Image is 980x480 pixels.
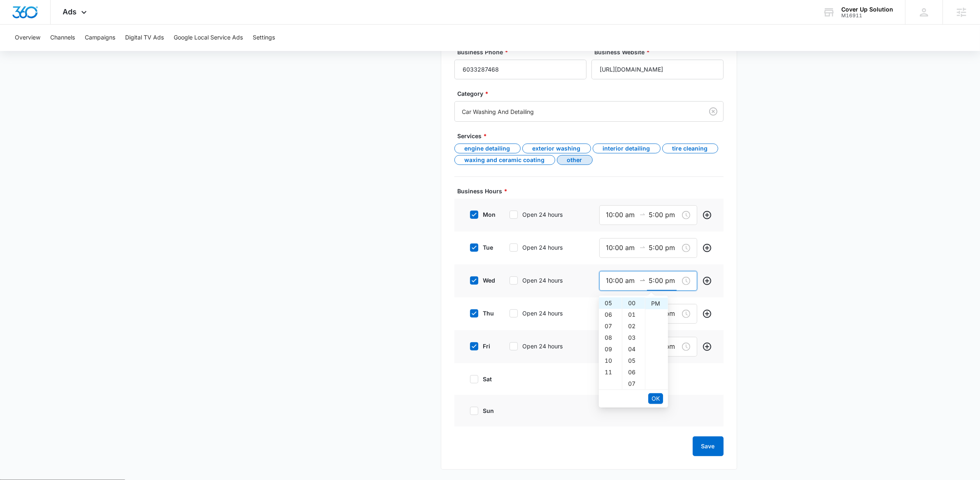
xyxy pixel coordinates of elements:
[622,309,645,320] div: 01
[639,211,646,218] span: swap-right
[599,332,622,343] div: 08
[504,210,582,219] label: Open 24 hours
[63,7,77,16] span: Ads
[458,48,590,56] label: Business Phone
[50,25,75,51] button: Channels
[174,25,243,51] button: Google Local Service Ads
[649,210,679,220] input: Closed
[557,155,593,165] div: Other
[841,6,893,13] div: account name
[622,343,645,355] div: 04
[599,309,622,320] div: 06
[13,21,20,28] img: website_grey.svg
[599,343,622,355] div: 09
[707,105,720,118] button: Clear
[504,243,582,252] label: Open 24 hours
[701,209,714,222] button: Add
[622,355,645,366] div: 05
[458,187,727,195] label: Business Hours
[595,48,727,56] label: Business Website
[458,132,727,140] label: Services
[639,211,646,218] span: to
[91,49,139,54] div: Keywords by Traffic
[648,393,663,404] button: OK
[622,320,645,332] div: 02
[13,13,20,20] img: logo_orange.svg
[464,342,497,350] label: fri
[454,155,555,165] div: Waxing and Ceramic Coating
[649,243,679,253] input: Closed
[662,144,718,153] div: Tire Cleaning
[639,244,646,250] span: swap-right
[639,277,646,283] span: swap-right
[22,48,29,54] img: tab_domain_overview_orange.svg
[841,13,893,19] div: account id
[701,340,714,353] button: Add
[454,144,521,153] div: Engine Detailing
[701,274,714,288] button: Add
[125,25,164,51] button: Digital TV Ads
[464,309,497,318] label: thu
[599,297,622,309] div: 05
[645,298,668,309] div: PM
[606,243,636,253] input: Open
[464,406,497,415] label: sun
[639,244,646,250] span: to
[23,13,40,20] div: v 4.0.25
[622,297,645,309] div: 00
[652,394,660,403] span: OK
[701,241,714,255] button: Add
[253,25,275,51] button: Settings
[622,332,645,343] div: 03
[599,320,622,332] div: 07
[464,375,497,383] label: sat
[701,307,714,320] button: Add
[649,276,679,286] input: Closed
[504,342,582,350] label: Open 24 hours
[21,21,91,28] div: Domain: [DOMAIN_NAME]
[15,25,40,51] button: Overview
[622,366,645,378] div: 06
[458,89,727,98] label: Category
[591,60,724,79] input: URL
[606,210,636,220] input: Open
[82,48,88,54] img: tab_keywords_by_traffic_grey.svg
[454,60,587,79] input: Business Phone
[85,25,115,51] button: Campaigns
[593,144,661,153] div: Interior Detailing
[464,243,497,252] label: tue
[639,277,646,283] span: to
[599,355,622,366] div: 10
[622,378,645,390] div: 07
[31,49,74,54] div: Domain Overview
[464,210,497,219] label: mon
[606,276,636,286] input: Open
[504,309,582,318] label: Open 24 hours
[504,276,582,285] label: Open 24 hours
[599,366,622,378] div: 11
[522,144,591,153] div: Exterior Washing
[693,436,724,456] button: Save
[464,276,497,285] label: wed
